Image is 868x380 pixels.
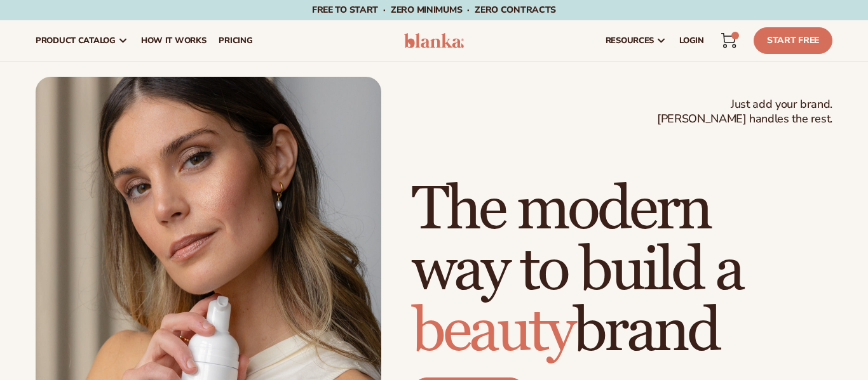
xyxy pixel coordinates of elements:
img: logo [404,33,464,48]
a: Start Free [754,27,832,54]
span: pricing [219,36,252,46]
a: LOGIN [673,20,710,61]
span: How It Works [141,36,207,46]
span: 1 [735,32,735,39]
a: pricing [212,20,259,61]
h1: The modern way to build a brand [412,180,832,362]
a: resources [599,20,673,61]
span: Just add your brand. [PERSON_NAME] handles the rest. [657,97,832,127]
a: product catalog [29,20,135,61]
span: product catalog [36,36,116,46]
span: LOGIN [679,36,704,46]
a: How It Works [135,20,213,61]
span: resources [606,36,654,46]
span: Free to start · ZERO minimums · ZERO contracts [312,4,556,16]
span: beauty [412,294,573,369]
